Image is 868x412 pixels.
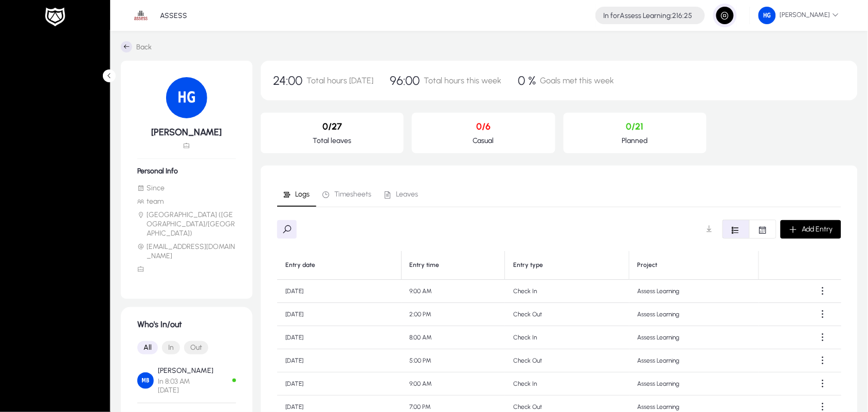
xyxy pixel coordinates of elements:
[137,337,236,358] mat-button-toggle-group: Font Style
[316,182,378,207] a: Timesheets
[402,349,505,372] td: 5:00 PM
[604,11,620,20] span: In for
[158,377,213,395] span: In 8:03 AM [DATE]
[285,261,393,269] div: Entry date
[121,41,152,52] a: Back
[513,261,543,269] div: Entry type
[420,121,547,132] p: 0/6
[42,6,68,28] img: white-logo.png
[306,76,373,85] span: Total hours [DATE]
[572,121,698,132] p: 0/21
[513,261,621,269] div: Entry type
[638,261,658,269] div: Project
[334,191,371,198] span: Timesheets
[629,326,759,349] td: Assess Learning
[402,326,505,349] td: 8:00 AM
[269,136,395,145] p: Total leaves
[629,303,759,326] td: Assess Learning
[629,372,759,396] td: Assess Learning
[671,11,673,20] span: :
[402,303,505,326] td: 2:00 PM
[137,197,236,206] li: team
[604,11,693,20] h4: Assess Learning
[424,76,501,85] span: Total hours this week
[781,220,841,239] button: Add Entry
[269,121,395,132] p: 0/27
[137,127,236,138] h5: [PERSON_NAME]
[277,326,402,349] td: [DATE]
[505,372,629,396] td: Check In
[378,182,425,207] a: Leaves
[137,210,236,238] li: [GEOGRAPHIC_DATA] ([GEOGRAPHIC_DATA]/[GEOGRAPHIC_DATA])
[722,220,776,239] mat-button-toggle-group: Font Style
[131,6,151,25] img: 1.png
[184,341,208,354] button: Out
[518,73,536,88] span: 0 %
[758,7,776,24] img: 143.png
[402,372,505,396] td: 9:00 AM
[277,372,402,396] td: [DATE]
[505,303,629,326] td: Check Out
[158,366,213,375] p: [PERSON_NAME]
[402,251,505,280] th: Entry time
[160,11,187,20] p: ASSESS
[137,341,158,354] button: All
[390,73,420,88] span: 96:00
[629,349,759,372] td: Assess Learning
[540,76,614,85] span: Goals met this week
[505,326,629,349] td: Check In
[277,349,402,372] td: [DATE]
[137,372,154,389] img: Mahmoud Bashandy
[137,184,236,193] li: Since
[402,280,505,303] td: 9:00 AM
[285,261,315,269] div: Entry date
[420,136,547,145] p: Casual
[277,182,316,207] a: Logs
[396,191,418,198] span: Leaves
[166,77,207,118] img: 143.png
[802,225,833,234] span: Add Entry
[137,167,236,175] h6: Personal Info
[505,349,629,372] td: Check Out
[277,280,402,303] td: [DATE]
[750,6,847,25] button: [PERSON_NAME]
[295,191,310,198] span: Logs
[505,280,629,303] td: Check In
[137,242,236,261] li: [EMAIL_ADDRESS][DOMAIN_NAME]
[277,303,402,326] td: [DATE]
[629,280,759,303] td: Assess Learning
[162,341,180,354] button: In
[758,7,839,24] span: [PERSON_NAME]
[273,73,302,88] span: 24:00
[638,261,751,269] div: Project
[137,319,236,329] h1: Who's In/out
[572,136,698,145] p: Planned
[673,11,693,20] span: 216:25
